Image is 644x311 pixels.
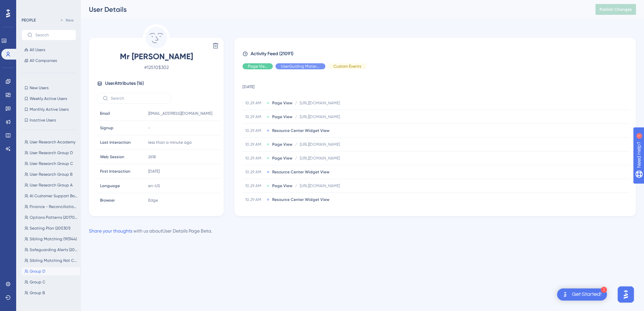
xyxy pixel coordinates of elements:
span: User Attributes ( 16 ) [105,79,144,88]
div: 1 [47,3,49,9]
button: All Companies [22,57,76,65]
button: User Research Group D [22,149,80,157]
span: User Research Group A [30,182,73,188]
span: Last Interaction [100,140,131,145]
button: New Users [22,84,76,92]
time: [DATE] [148,169,160,174]
span: / [295,100,297,106]
span: [URL][DOMAIN_NAME] [300,142,340,147]
button: Publish Changes [595,4,636,15]
span: User Research Group C [30,161,73,166]
span: Options Patterns (201701; 199115; 205854) [30,215,77,220]
button: Sibling Matching (193144) [22,235,80,243]
button: Group C [22,278,80,286]
input: Search [35,33,70,37]
div: Open Get Started! checklist, remaining modules: 1 [557,288,607,301]
button: Finance - Reconciliation Improvements (211559) [22,203,80,211]
span: Group D [30,269,45,274]
button: User Research Group A [22,181,80,189]
span: 10.29 AM [245,114,264,119]
span: 10.29 AM [245,169,264,175]
span: New [66,18,74,23]
span: [URL][DOMAIN_NAME] [300,155,340,161]
span: Safeguarding Alerts (202844) [30,247,77,252]
span: User Research Group D [30,150,73,155]
span: User Research Group B [30,172,72,177]
span: Page View [272,114,292,119]
span: Resource Center Widget View [272,197,329,202]
span: / [295,114,297,119]
span: AI Customer Support Bot (201922) [30,193,77,199]
span: Finance - Reconciliation Improvements (211559) [30,204,77,209]
span: New Users [30,85,49,91]
span: - [148,125,150,131]
span: Page View [272,100,292,106]
span: Resource Center Widget View [272,128,329,133]
span: Custom Events [333,64,361,69]
button: User Research Academy [22,138,80,146]
a: Share your thoughts [89,228,132,234]
div: with us about User Details Page Beta . [89,227,212,235]
input: Search [111,96,165,101]
span: Group C [30,279,45,285]
span: UserGuiding Material [281,64,320,69]
iframe: UserGuiding AI Assistant Launcher [616,284,636,305]
span: Email [100,111,110,116]
span: All Users [30,47,45,53]
span: 10.29 AM [245,183,264,188]
button: Seating Plan (205301) [22,224,80,232]
span: [URL][DOMAIN_NAME] [300,114,340,119]
span: [EMAIL_ADDRESS][DOMAIN_NAME] [148,111,212,116]
span: Publish Changes [600,7,632,12]
span: Need Help? [16,2,42,10]
span: Page View [272,183,292,188]
span: Edge [148,198,158,203]
img: launcher-image-alternative-text [561,290,569,299]
button: User Research Group B [22,170,80,178]
button: Weekly Active Users [22,95,76,103]
button: AI Customer Support Bot (201922) [22,192,80,200]
span: Web Session [100,154,124,160]
span: 10.29 AM [245,155,264,161]
span: 10.29 AM [245,197,264,202]
span: en-US [148,183,160,188]
span: Page View [272,155,292,161]
button: Monthly Active Users [22,105,76,113]
span: Page View [248,64,267,69]
span: Sibling Matching Not Completed HS [30,258,77,263]
span: First Interaction [100,169,130,174]
button: User Research Group C [22,160,80,168]
span: Inactive Users [30,117,56,123]
span: / [295,155,297,161]
span: Activity Feed (21091) [251,50,293,58]
span: Group B [30,290,45,296]
button: New [57,16,76,24]
button: Group B [22,289,80,297]
button: All Users [22,46,76,54]
span: Language [100,183,120,188]
span: 10.29 AM [245,128,264,133]
button: Options Patterns (201701; 199115; 205854) [22,213,80,221]
span: [URL][DOMAIN_NAME] [300,100,340,106]
div: PEOPLE [22,18,36,23]
button: Inactive Users [22,116,76,124]
span: 10.29 AM [245,142,264,147]
div: 1 [601,287,607,293]
span: Weekly Active Users [30,96,67,101]
span: [URL][DOMAIN_NAME] [300,183,340,188]
button: Sibling Matching Not Completed HS [22,256,80,265]
div: User Details [89,5,579,14]
time: less than a minute ago [148,140,192,145]
span: Sibling Matching (193144) [30,236,77,242]
span: Signup [100,125,114,131]
span: Monthly Active Users [30,107,69,112]
span: 2618 [148,154,156,160]
button: Safeguarding Alerts (202844) [22,246,80,254]
span: Resource Center Widget View [272,169,329,175]
span: Browser [100,198,115,203]
button: Group D [22,267,80,275]
span: / [295,183,297,188]
span: # 12510$302 [97,63,216,71]
div: Get Started! [572,291,602,298]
